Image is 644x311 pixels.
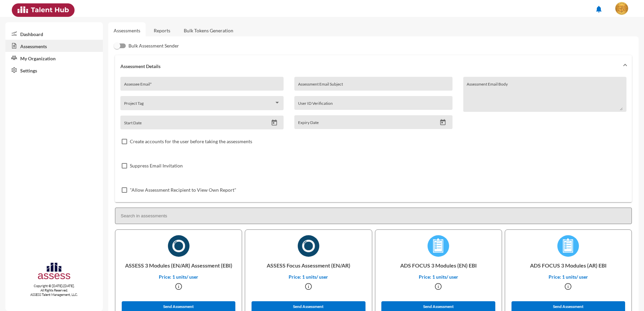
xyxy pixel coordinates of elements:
p: ASSESS Focus Assessment (EN/AR) [251,257,366,274]
a: Bulk Tokens Generation [178,22,239,39]
a: Settings [5,64,103,76]
span: Create accounts for the user before taking the assessments [130,137,252,146]
p: Price: 1 units/ user [121,274,236,280]
span: "Allow Assessment Recipient to View Own Report" [130,186,236,194]
mat-icon: notifications [595,5,603,13]
a: Reports [148,22,176,39]
input: Search in assessments [115,208,632,224]
mat-expansion-panel-header: Assessment Details [115,55,632,77]
span: Suppress Email Invitation [130,162,183,170]
div: Assessment Details [115,77,632,202]
button: Open calendar [268,119,280,126]
a: Assessments [114,28,140,33]
a: Assessments [5,40,103,52]
p: Price: 1 units/ user [251,274,366,280]
p: Price: 1 units/ user [510,274,626,280]
p: ADS FOCUS 3 Modules (AR) EBI [510,257,626,274]
button: Open calendar [437,119,449,126]
a: My Organization [5,52,103,64]
p: Copyright © [DATE]-[DATE]. All Rights Reserved. ASSESS Talent Management, LLC. [5,284,103,297]
a: Dashboard [5,28,103,40]
p: ADS FOCUS 3 Modules (EN) EBI [381,257,496,274]
mat-panel-title: Assessment Details [120,63,618,69]
span: Bulk Assessment Sender [128,42,179,50]
p: ASSESS 3 Modules (EN/AR) Assessment (EBI) [121,257,236,274]
img: assesscompany-logo.png [37,261,71,283]
p: Price: 1 units/ user [381,274,496,280]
